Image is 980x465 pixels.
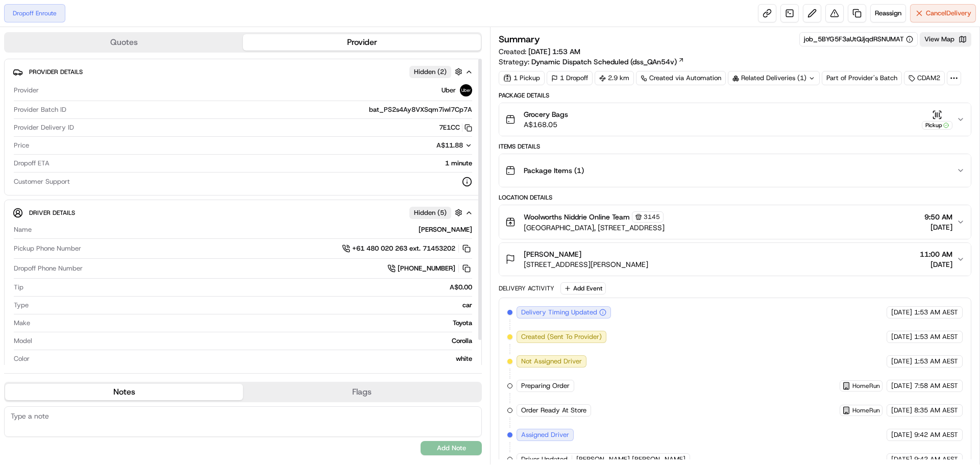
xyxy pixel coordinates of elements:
[409,206,465,219] button: Hidden (5)
[499,193,971,202] div: Location Details
[891,308,912,317] span: [DATE]
[414,67,447,77] span: Hidden ( 2 )
[369,105,472,114] span: bat_PS2s4Ay8VXSqm7iwl7Cp7A
[521,381,570,390] span: Preparing Order
[499,57,684,67] div: Strategy:
[342,243,472,254] button: +61 480 020 263 ext. 71453202
[891,430,912,439] span: [DATE]
[521,308,597,317] span: Delivery Timing Updated
[436,141,463,150] span: A$11.88
[875,9,901,18] span: Reassign
[528,47,580,56] span: [DATE] 1:53 AM
[920,259,952,270] span: [DATE]
[13,63,473,80] button: Provider DetailsHidden (2)
[852,406,880,414] span: HomeRun
[521,430,569,439] span: Assigned Driver
[521,455,568,464] span: Driver Updated
[910,4,976,22] button: CancelDelivery
[35,97,167,108] div: Start new chat
[72,173,124,181] a: Powered byPylon
[82,144,168,162] a: 💻API Documentation
[409,65,465,78] button: Hidden (2)
[499,284,554,292] div: Delivery Activity
[34,354,472,363] div: white
[33,301,472,310] div: car
[10,149,18,157] div: 📗
[576,455,685,464] span: [PERSON_NAME] [PERSON_NAME]
[14,123,74,132] span: Provider Delivery ID
[14,141,29,150] span: Price
[14,319,30,328] span: Make
[174,101,186,113] button: Start new chat
[460,84,472,96] img: uber-new-logo.jpeg
[521,332,602,341] span: Created (Sent To Provider)
[804,35,913,44] button: job_5BYG5F3aUtQJjqdRSNUMAT
[499,142,971,151] div: Items Details
[531,57,684,67] a: Dynamic Dispatch Scheduled (dss_QAn54v)
[14,244,81,253] span: Pickup Phone Number
[922,121,952,130] div: Pickup
[102,173,124,181] span: Pylon
[524,165,584,176] span: Package Items ( 1 )
[914,357,958,366] span: 1:53 AM AEST
[36,336,472,346] div: Corolla
[499,35,540,44] h3: Summary
[442,86,456,95] span: Uber
[14,336,32,346] span: Model
[5,34,243,51] button: Quotes
[28,283,472,292] div: A$0.00
[904,71,945,85] div: CDAM2
[20,148,78,158] span: Knowledge Base
[922,110,952,130] button: Pickup
[920,249,952,259] span: 11:00 AM
[54,159,472,168] div: 1 minute
[499,243,971,276] button: [PERSON_NAME][STREET_ADDRESS][PERSON_NAME]11:00 AM[DATE]
[14,177,70,186] span: Customer Support
[914,430,958,439] span: 9:42 AM AEST
[524,259,648,270] span: [STREET_ADDRESS][PERSON_NAME]
[34,319,472,328] div: Toyota
[914,332,958,341] span: 1:53 AM AEST
[914,381,958,390] span: 7:58 AM AEST
[14,159,50,168] span: Dropoff ETA
[387,263,472,274] a: [PHONE_NUMBER]
[891,381,912,390] span: [DATE]
[521,357,582,366] span: Not Assigned Driver
[914,406,958,415] span: 8:35 AM AEST
[914,455,958,464] span: 9:42 AM AEST
[499,103,971,136] button: Grocery BagsA$168.05Pickup
[926,9,971,18] span: Cancel Delivery
[499,154,971,187] button: Package Items (1)
[243,34,481,51] button: Provider
[35,108,129,116] div: We're available if you need us!
[86,149,94,157] div: 💻
[96,148,164,158] span: API Documentation
[870,4,906,22] button: Reassign
[524,119,568,130] span: A$168.05
[499,46,580,57] span: Created:
[27,66,168,77] input: Clear
[499,205,971,239] button: Woolworths Niddrie Online Team3145[GEOGRAPHIC_DATA], [STREET_ADDRESS]9:50 AM[DATE]
[14,264,83,273] span: Dropoff Phone Number
[382,141,472,150] button: A$11.88
[524,249,581,259] span: [PERSON_NAME]
[499,91,971,100] div: Package Details
[243,384,481,400] button: Flags
[524,212,630,222] span: Woolworths Niddrie Online Team
[5,384,243,400] button: Notes
[531,57,677,67] span: Dynamic Dispatch Scheduled (dss_QAn54v)
[14,225,32,234] span: Name
[352,244,455,253] span: +61 480 020 263 ext. 71453202
[891,357,912,366] span: [DATE]
[14,283,23,292] span: Tip
[547,71,593,85] div: 1 Dropoff
[891,406,912,415] span: [DATE]
[636,71,726,85] a: Created via Automation
[644,213,660,221] span: 3145
[891,455,912,464] span: [DATE]
[14,301,29,310] span: Type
